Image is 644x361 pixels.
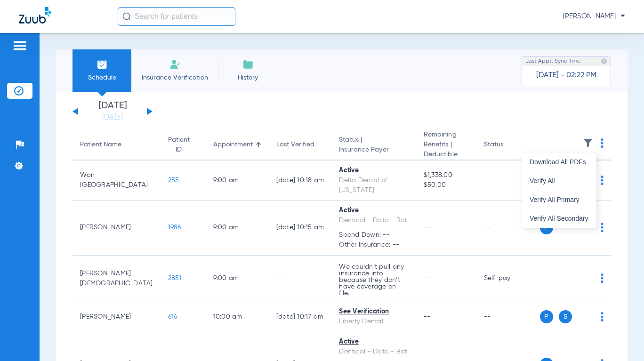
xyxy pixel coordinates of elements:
[530,177,588,184] span: Verify All
[530,215,588,222] span: Verify All Secondary
[597,316,644,361] iframe: Chat Widget
[530,196,588,203] span: Verify All Primary
[530,159,588,165] span: Download All PDFs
